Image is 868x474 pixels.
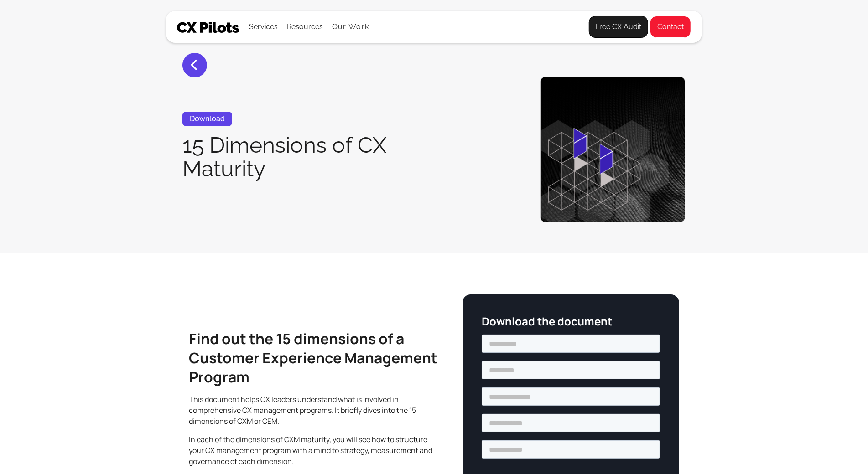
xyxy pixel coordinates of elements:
[189,329,441,386] h2: Find out the 15 dimensions of a Customer Experience Management Program
[249,21,278,33] div: Services
[589,16,648,38] a: Free CX Audit
[482,314,660,329] h3: Download the document
[287,21,323,33] div: Resources
[189,394,441,427] p: This document helps CX leaders understand what is involved in comprehensive CX management program...
[650,16,691,38] a: Contact
[182,53,207,77] a: <
[189,434,441,467] p: In each of the dimensions of CXM maturity, you will see how to structure your CX management progr...
[182,133,468,180] h1: 15 Dimensions of CX Maturity
[287,11,323,42] div: Resources
[249,11,278,42] div: Services
[182,112,232,126] div: Download
[332,23,369,31] a: Our Work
